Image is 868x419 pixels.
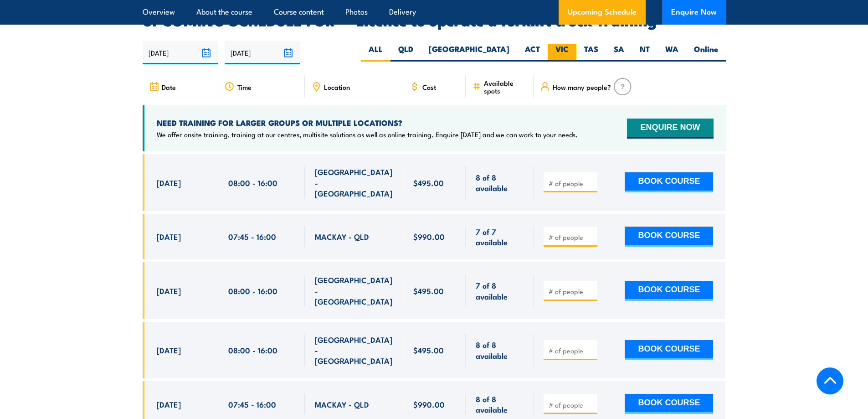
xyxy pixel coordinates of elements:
span: How many people? [553,83,611,91]
label: Online [686,44,726,62]
span: MACKAY - QLD [315,231,369,242]
button: ENQUIRE NOW [627,119,713,139]
span: [GEOGRAPHIC_DATA] - [GEOGRAPHIC_DATA] [315,334,393,366]
span: 08:00 - 16:00 [228,345,277,355]
span: 8 of 8 available [476,339,524,361]
input: # of people [549,179,594,188]
span: $495.00 [413,285,444,296]
label: [GEOGRAPHIC_DATA] [421,44,517,62]
span: [DATE] [157,231,181,242]
h4: NEED TRAINING FOR LARGER GROUPS OR MULTIPLE LOCATIONS? [157,118,578,128]
span: 08:00 - 16:00 [228,285,277,296]
label: WA [657,44,686,62]
input: # of people [549,233,594,242]
input: From date [143,41,218,64]
span: 7 of 8 available [476,280,524,301]
input: # of people [549,400,594,409]
button: BOOK COURSE [625,340,713,360]
button: BOOK COURSE [625,227,713,247]
label: TAS [576,44,606,62]
span: [DATE] [157,345,181,355]
h2: UPCOMING SCHEDULE FOR - "Licence to operate a forklift truck Training" [143,14,726,26]
span: 08:00 - 16:00 [228,177,277,188]
span: Cost [422,83,436,91]
span: [GEOGRAPHIC_DATA] - [GEOGRAPHIC_DATA] [315,274,393,306]
span: $990.00 [413,399,445,409]
input: # of people [549,346,594,355]
span: [GEOGRAPHIC_DATA] - [GEOGRAPHIC_DATA] [315,166,393,198]
label: NT [632,44,657,62]
span: Date [162,83,176,91]
span: 07:45 - 16:00 [228,231,276,242]
span: $495.00 [413,345,444,355]
span: [DATE] [157,399,181,409]
label: SA [606,44,632,62]
label: VIC [548,44,576,62]
label: ACT [517,44,548,62]
span: [DATE] [157,177,181,188]
button: BOOK COURSE [625,172,713,192]
input: To date [225,41,300,64]
span: [DATE] [157,285,181,296]
span: 8 of 8 available [476,393,524,415]
span: $495.00 [413,177,444,188]
span: Time [237,83,252,91]
input: # of people [549,287,594,296]
span: Available spots [484,79,527,94]
span: 07:45 - 16:00 [228,399,276,409]
label: ALL [361,44,390,62]
label: QLD [390,44,421,62]
span: MACKAY - QLD [315,399,369,409]
p: We offer onsite training, training at our centres, multisite solutions as well as online training... [157,130,578,139]
button: BOOK COURSE [625,281,713,301]
span: 8 of 8 available [476,172,524,193]
span: Location [324,83,350,91]
span: 7 of 7 available [476,226,524,248]
button: BOOK COURSE [625,394,713,414]
span: $990.00 [413,231,445,242]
